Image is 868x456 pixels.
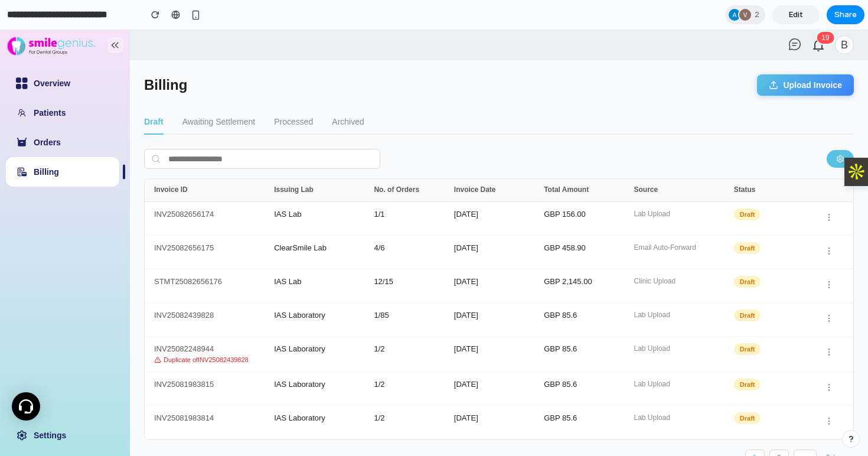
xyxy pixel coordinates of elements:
div: GBP 85.6 [544,351,634,367]
div: INV25081983814 [154,385,274,401]
div: IAS Laboratory [274,282,374,298]
button: Upload Invoice [757,45,854,66]
div: No. of Orders [374,157,453,165]
span: B [841,7,848,24]
div: IAS Laboratory [274,351,374,367]
div: [DATE] [454,214,544,231]
span: 9 [825,4,830,12]
div: INV25082439828 [154,282,274,298]
a: Edit [772,5,820,24]
span: Draft [734,349,761,361]
div: Lab Upload [634,385,734,401]
a: Billing [34,138,59,147]
div: [DATE] [454,351,544,367]
div: 4 / 6 [374,214,453,231]
div: Lab Upload [634,351,734,367]
div: 1 / 85 [374,282,453,298]
span: Draft [734,246,761,258]
span: 5 / page [826,424,854,433]
div: 1 / 2 [374,351,453,367]
div: INV25081983815 [154,351,274,367]
div: [DATE] [454,315,544,334]
a: Orders [34,108,61,118]
div: [DATE] [454,248,544,265]
div: GBP 85.6 [544,282,634,298]
img: Apollo.io [846,132,867,152]
div: IAS Laboratory [274,315,374,334]
div: Status [734,157,814,165]
a: Settings [34,401,66,411]
div: INV25082656174 [154,181,274,197]
sup: 19 [817,2,834,14]
div: Invoice Date [454,157,544,165]
div: 1 / 1 [374,181,453,197]
div: Total Amount [544,157,634,165]
div: GBP 458.90 [544,214,634,231]
span: Draft [734,213,761,224]
button: Draft [144,80,164,105]
div: 12 / 15 [374,248,453,265]
div: Lab Upload [634,315,734,334]
div: 2 [725,5,765,24]
div: [DATE] [454,282,544,298]
span: 1 [821,4,825,12]
div: INV25082248944 [154,315,274,334]
h1: Billing [144,47,187,64]
button: Share [827,5,864,24]
span: Draft [734,280,761,292]
div: GBP 85.6 [544,385,634,401]
button: → [794,420,817,437]
div: Clinic Upload [634,248,734,265]
a: Overview [34,49,70,58]
span: Draft [734,383,761,395]
div: 1 / 2 [374,385,453,401]
div: [DATE] [454,385,544,401]
div: [DATE] [454,181,544,197]
div: GBP 85.6 [544,315,634,334]
span: 2 [755,9,763,21]
div: GBP 156.00 [544,181,634,197]
button: Awaiting Settlement [182,80,255,105]
div: STMT25082656176 [154,248,274,265]
a: Patients [34,79,66,88]
button: 2 [769,420,789,437]
div: IAS Laboratory [274,385,374,401]
span: Edit [789,9,803,21]
div: Email Auto-Forward [634,214,734,231]
span: Draft [734,179,761,191]
div: Invoice ID [154,157,274,165]
button: Processed [274,80,313,105]
div: GBP 2,145.00 [544,248,634,265]
div: Lab Upload [634,181,734,197]
div: 1 / 2 [374,315,453,334]
span: Share [834,9,857,21]
button: Archived [332,80,364,105]
div: ClearSmile Lab [274,214,374,231]
div: Duplicate of INV25082439828 [154,327,274,334]
div: Lab Upload [634,282,734,298]
div: IAS Lab [274,181,374,197]
button: 1 [745,420,765,437]
div: Source [634,157,734,165]
div: IAS Lab [274,248,374,265]
span: Draft [734,314,761,325]
div: INV25082656175 [154,214,274,231]
div: Issuing Lab [274,157,374,165]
